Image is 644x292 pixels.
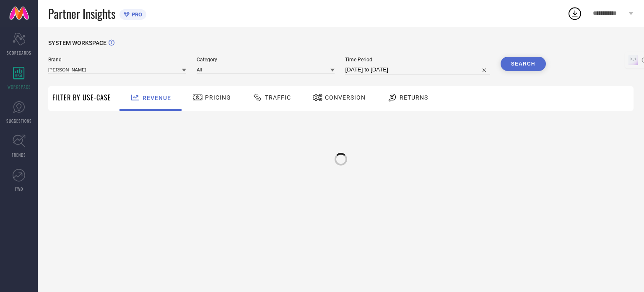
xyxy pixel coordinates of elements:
[12,152,26,158] span: TRENDS
[265,94,291,101] span: Traffic
[345,57,490,63] span: Time Period
[130,11,142,18] span: PRO
[48,5,115,22] span: Partner Insights
[205,94,231,101] span: Pricing
[567,6,582,21] div: Open download list
[6,118,32,124] span: SUGGESTIONS
[15,186,23,192] span: FWD
[48,39,106,46] span: SYSTEM WORKSPACE
[8,84,31,90] span: WORKSPACE
[7,50,31,56] span: SCORECARDS
[197,57,335,63] span: Category
[345,65,490,75] input: Select time period
[48,57,186,63] span: Brand
[52,92,111,103] span: Filter By Use-Case
[143,95,171,101] span: Revenue
[400,94,428,101] span: Returns
[325,94,366,101] span: Conversion
[501,57,546,71] button: Search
